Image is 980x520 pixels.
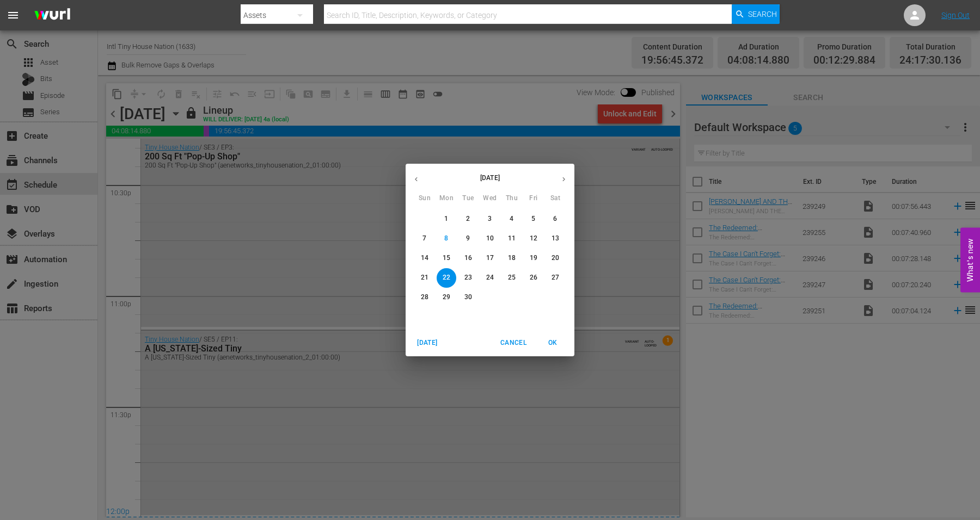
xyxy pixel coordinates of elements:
[415,193,434,204] span: Sun
[437,268,456,288] button: 22
[437,209,456,229] button: 1
[486,234,494,243] p: 10
[410,334,445,352] button: [DATE]
[443,253,450,263] p: 15
[458,209,478,229] button: 2
[552,253,559,263] p: 20
[480,268,500,288] button: 24
[530,234,537,243] p: 12
[458,249,478,268] button: 16
[443,273,450,282] p: 22
[486,253,494,263] p: 17
[437,193,456,204] span: Mon
[546,209,565,229] button: 6
[508,253,516,263] p: 18
[26,3,78,28] img: ans4CAIJ8jUAAAAAAAAAAAAAAAAAAAAAAAAgQb4GAAAAAAAAAAAAAAAAAAAAAAAAJMjXAAAAAAAAAAAAAAAAAAAAAAAAgAT5G...
[437,249,456,268] button: 15
[530,253,537,263] p: 19
[531,214,535,224] p: 5
[510,214,513,224] p: 4
[540,337,566,349] span: OK
[524,268,543,288] button: 26
[530,273,537,282] p: 26
[414,337,440,349] span: [DATE]
[427,173,553,183] p: [DATE]
[443,293,450,302] p: 29
[502,249,522,268] button: 18
[480,229,500,249] button: 10
[458,193,478,204] span: Tue
[941,11,970,20] a: Sign Out
[466,214,470,224] p: 2
[480,193,500,204] span: Wed
[552,273,559,282] p: 27
[444,234,448,243] p: 8
[502,268,522,288] button: 25
[422,234,426,243] p: 7
[546,249,565,268] button: 20
[458,229,478,249] button: 9
[437,288,456,307] button: 29
[502,209,522,229] button: 4
[524,249,543,268] button: 19
[464,273,472,282] p: 23
[488,214,492,224] p: 3
[464,253,472,263] p: 16
[546,268,565,288] button: 27
[480,249,500,268] button: 17
[500,337,526,349] span: Cancel
[7,9,20,22] span: menu
[464,293,472,302] p: 30
[444,214,448,224] p: 1
[480,209,500,229] button: 3
[552,234,559,243] p: 13
[524,193,543,204] span: Fri
[458,268,478,288] button: 23
[496,334,531,352] button: Cancel
[535,334,570,352] button: OK
[524,209,543,229] button: 5
[415,288,434,307] button: 28
[486,273,494,282] p: 24
[421,273,428,282] p: 21
[421,293,428,302] p: 28
[546,229,565,249] button: 13
[415,249,434,268] button: 14
[524,229,543,249] button: 12
[458,288,478,307] button: 30
[502,229,522,249] button: 11
[415,229,434,249] button: 7
[415,268,434,288] button: 21
[437,229,456,249] button: 8
[502,193,522,204] span: Thu
[546,193,565,204] span: Sat
[553,214,557,224] p: 6
[508,273,516,282] p: 25
[960,228,980,293] button: Open Feedback Widget
[748,4,777,24] span: Search
[466,234,470,243] p: 9
[508,234,516,243] p: 11
[421,253,428,263] p: 14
